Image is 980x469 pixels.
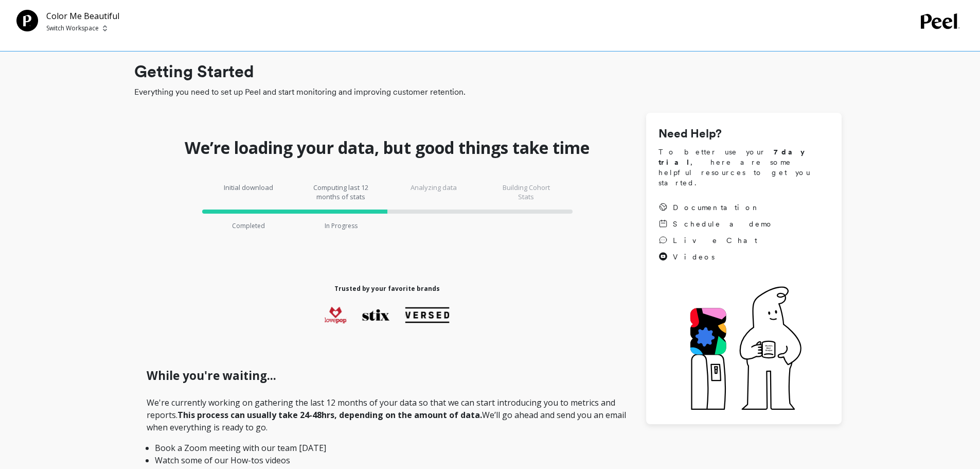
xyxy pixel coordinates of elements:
[673,202,760,213] span: Documentation
[16,10,38,31] img: Team Profile
[155,442,619,454] li: Book a Zoom meeting with our team [DATE]
[658,252,774,262] a: Videos
[185,137,590,158] h1: We’re loading your data, but good things take time
[495,183,557,201] p: Building Cohort Stats
[310,183,372,201] p: Computing last 12 months of stats
[103,24,107,32] img: picker
[658,147,829,188] span: To better use your , here are some helpful resources to get you started.
[658,148,813,166] strong: 7 day trial
[658,202,774,213] a: Documentation
[155,454,619,466] li: Watch some of our How-tos videos
[218,183,279,201] p: Initial download
[403,183,465,201] p: Analyzing data
[658,219,774,229] a: Schedule a demo
[177,409,482,421] strong: This process can usually take 24-48hrs, depending on the amount of data.
[673,252,715,262] span: Videos
[334,285,440,293] h1: Trusted by your favorite brands
[134,59,842,84] h1: Getting Started
[46,10,119,22] p: Color Me Beautiful
[232,222,265,230] p: Completed
[658,125,829,143] h1: Need Help?
[325,222,358,230] p: In Progress
[673,219,774,229] span: Schedule a demo
[46,24,99,32] p: Switch Workspace
[673,235,757,246] span: Live Chat
[134,86,842,98] span: Everything you need to set up Peel and start monitoring and improving customer retention.
[147,367,628,385] h1: While you're waiting...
